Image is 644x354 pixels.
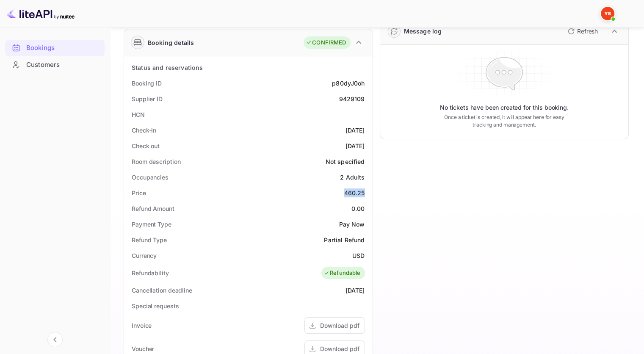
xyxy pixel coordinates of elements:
div: Refundability [132,268,169,277]
a: Bookings [5,40,105,55]
div: Bookings [5,40,105,56]
p: Once a ticket is created, it will appear here for easy tracking and management. [438,113,571,129]
div: Message log [404,27,442,36]
div: Pay Now [339,220,365,229]
div: Payment Type [132,220,171,229]
div: Download pdf [320,344,359,353]
div: Refund Amount [132,204,174,213]
div: Customers [5,57,105,73]
div: Customers [26,60,100,70]
div: Booking details [148,38,194,47]
button: Refresh [563,25,601,38]
a: Customers [5,57,105,72]
div: 0.00 [351,204,365,213]
div: [DATE] [345,141,365,150]
div: Status and reservations [132,63,203,72]
div: Invoice [132,321,152,330]
div: Refund Type [132,235,167,244]
div: Supplier ID [132,94,163,103]
img: Yandex Support [601,7,614,20]
div: Not specified [326,157,365,166]
p: Refresh [577,27,598,36]
div: Check out [132,141,160,150]
div: 9429109 [339,94,365,103]
div: Download pdf [320,321,359,330]
div: HCN [132,110,145,119]
div: Special requests [132,301,179,310]
div: CONFIRMED [306,39,346,47]
div: [DATE] [345,286,365,295]
div: 2 Adults [340,173,365,182]
div: Price [132,188,146,197]
div: USD [352,251,365,260]
div: Partial Refund [324,235,365,244]
div: Booking ID [132,79,162,88]
div: 460.25 [344,188,365,197]
div: Voucher [132,344,154,353]
div: Currency [132,251,157,260]
div: Refundable [323,269,361,277]
div: Bookings [26,43,100,53]
img: LiteAPI logo [7,7,75,20]
p: No tickets have been created for this booking. [440,103,569,112]
div: Occupancies [132,173,169,182]
div: Cancellation deadline [132,286,192,295]
button: Collapse navigation [47,332,63,347]
div: p80dyJ0oh [332,79,365,88]
div: Room description [132,157,180,166]
div: [DATE] [345,126,365,135]
div: Check-in [132,126,156,135]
